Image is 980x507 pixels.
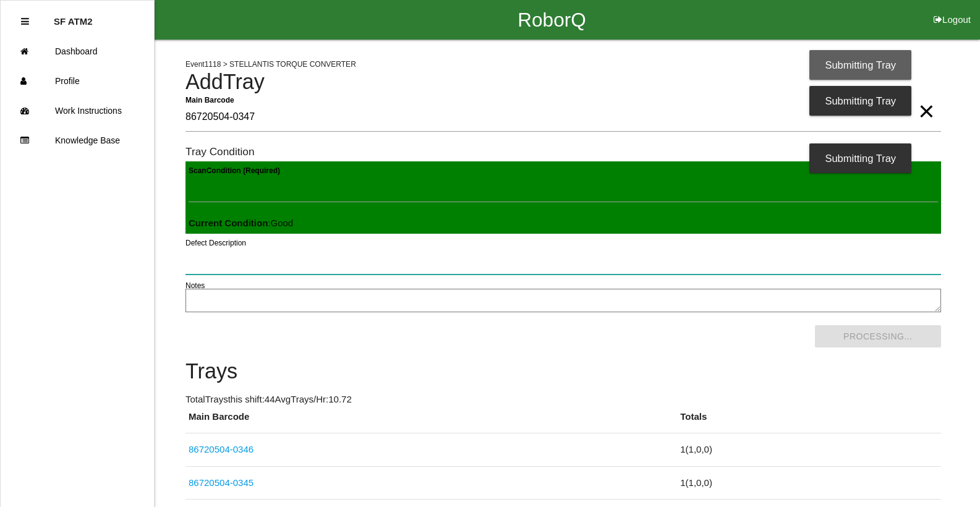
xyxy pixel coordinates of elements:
div: Close [21,7,29,36]
p: Total Trays this shift: 44 Avg Trays /Hr: 10.72 [185,393,941,407]
b: Main Barcode [185,95,234,104]
b: Scan Condition (Required) [189,166,280,175]
a: Profile [1,66,154,96]
a: 86720504-0345 [189,477,254,488]
div: Submitting Tray [809,143,911,173]
h4: Trays [185,360,941,383]
td: 1 ( 1 , 0 , 0 ) [677,433,940,467]
a: Dashboard [1,36,154,66]
label: Defect Description [185,237,246,249]
div: Submitting Tray [809,86,911,116]
div: Submitting Tray [809,50,911,80]
label: Notes [185,280,205,291]
input: Required [185,103,941,132]
span: : Good [189,218,293,228]
b: Current Condition [189,218,268,228]
td: 1 ( 1 , 0 , 0 ) [677,466,940,500]
th: Main Barcode [185,410,677,433]
a: 86720504-0346 [189,444,254,454]
h6: Tray Condition [185,146,941,158]
th: Totals [677,410,940,433]
h4: Add Tray [185,70,941,94]
a: Work Instructions [1,96,154,126]
a: Knowledge Base [1,126,154,155]
span: Clear Input [918,87,934,111]
span: Event 1118 > STELLANTIS TORQUE CONVERTER [185,60,356,69]
p: SF ATM2 [54,7,93,27]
